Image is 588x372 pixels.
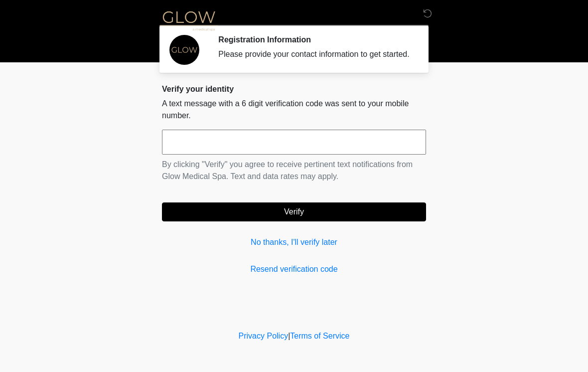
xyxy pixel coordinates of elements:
h2: Verify your identity [162,84,426,94]
p: A text message with a 6 digit verification code was sent to your mobile number. [162,98,426,122]
button: Verify [162,202,426,221]
div: Please provide your contact information to get started. [218,48,411,60]
a: | [288,332,290,340]
img: Glow Medical Spa Logo [152,7,226,33]
a: Terms of Service [290,332,349,340]
img: Agent Avatar [169,35,199,65]
a: Privacy Policy [239,332,289,340]
a: No thanks, I'll verify later [162,236,426,248]
a: Resend verification code [162,263,426,275]
p: By clicking "Verify" you agree to receive pertinent text notifications from Glow Medical Spa. Tex... [162,159,426,183]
